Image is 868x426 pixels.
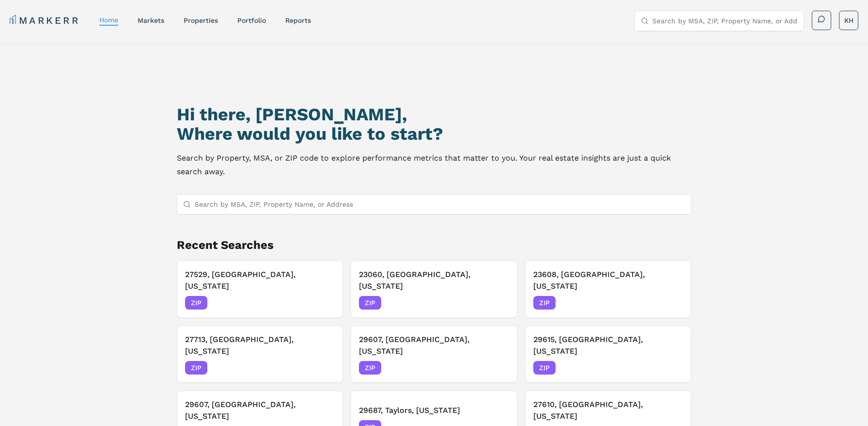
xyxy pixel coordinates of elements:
p: Search by Property, MSA, or ZIP code to explore performance metrics that matter to you. Your real... [177,151,691,179]
span: [DATE] [661,363,683,373]
h3: 29607, [GEOGRAPHIC_DATA], [US_STATE] [185,399,335,422]
button: Remove 23608, Newport News, Virginia23608, [GEOGRAPHIC_DATA], [US_STATE]ZIP[DATE] [525,261,691,318]
a: Portfolio [237,16,266,24]
h3: 29615, [GEOGRAPHIC_DATA], [US_STATE] [533,334,683,357]
span: [DATE] [661,298,683,308]
span: [DATE] [487,363,509,373]
a: home [99,16,118,24]
button: Remove 29607, Greenville, South Carolina29607, [GEOGRAPHIC_DATA], [US_STATE]ZIP[DATE] [351,326,517,383]
span: KH [844,16,853,25]
h3: 27529, [GEOGRAPHIC_DATA], [US_STATE] [185,269,335,292]
h2: Recent Searches [177,237,691,253]
h3: 23060, [GEOGRAPHIC_DATA], [US_STATE] [359,269,509,292]
span: ZIP [359,361,381,375]
h1: Hi there, [PERSON_NAME], [177,105,691,124]
span: [DATE] [313,298,335,308]
span: [DATE] [487,298,509,308]
h3: 29607, [GEOGRAPHIC_DATA], [US_STATE] [359,334,509,357]
span: ZIP [185,296,207,310]
a: markets [138,16,164,24]
input: Search by MSA, ZIP, Property Name, or Address [195,195,685,214]
h3: 27610, [GEOGRAPHIC_DATA], [US_STATE] [533,399,683,422]
span: ZIP [533,296,556,310]
h3: 23608, [GEOGRAPHIC_DATA], [US_STATE] [533,269,683,292]
button: KH [839,11,858,30]
a: MARKERR [10,14,80,27]
span: ZIP [185,361,207,375]
h3: 29687, Taylors, [US_STATE] [359,405,509,416]
h3: 27713, [GEOGRAPHIC_DATA], [US_STATE] [185,334,335,357]
button: Remove 23060, Glen Allen, Virginia23060, [GEOGRAPHIC_DATA], [US_STATE]ZIP[DATE] [351,261,517,318]
span: ZIP [533,361,556,375]
button: Remove 27713, Durham, North Carolina27713, [GEOGRAPHIC_DATA], [US_STATE]ZIP[DATE] [177,326,343,383]
a: properties [184,16,218,24]
input: Search by MSA, ZIP, Property Name, or Address [652,11,798,31]
span: [DATE] [313,363,335,373]
span: ZIP [359,296,381,310]
button: Remove 27529, Garner, North Carolina27529, [GEOGRAPHIC_DATA], [US_STATE]ZIP[DATE] [177,261,343,318]
h2: Where would you like to start? [177,124,691,144]
a: reports [285,16,311,24]
button: Remove 29615, Greenville, South Carolina29615, [GEOGRAPHIC_DATA], [US_STATE]ZIP[DATE] [525,326,691,383]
